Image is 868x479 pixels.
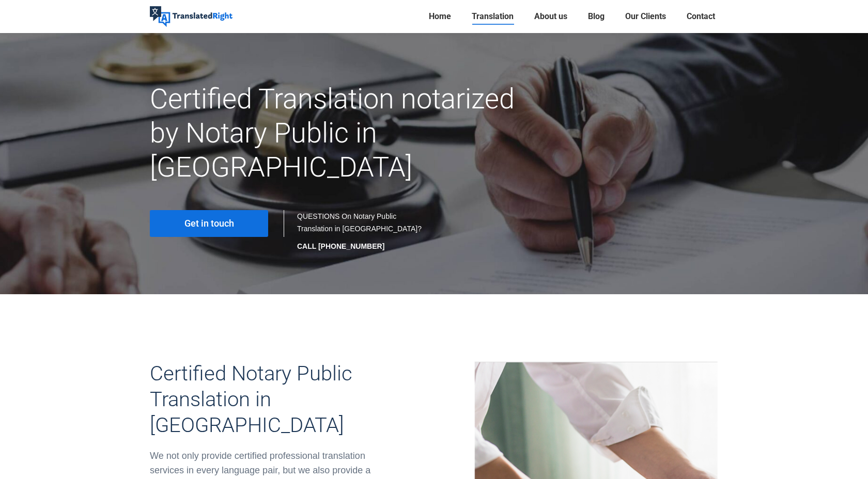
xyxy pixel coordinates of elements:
a: Home [426,9,454,24]
span: Translation [472,11,514,22]
a: About us [531,9,570,24]
a: Get in touch [150,210,268,237]
strong: CALL [PHONE_NUMBER] [297,242,384,250]
span: Home [429,11,451,22]
div: QUESTIONS On Notary Public Translation in [GEOGRAPHIC_DATA]? [297,210,424,252]
span: Contact [687,11,715,22]
img: Translated Right [150,6,233,27]
span: About us [534,11,567,22]
h1: Certified Translation notarized by Notary Public in [GEOGRAPHIC_DATA] [150,82,523,184]
span: Get in touch [184,218,234,229]
a: Blog [585,9,608,24]
a: Our Clients [622,9,669,24]
span: Our Clients [625,11,666,22]
a: Translation [469,9,517,24]
a: Contact [684,9,718,24]
h2: Certified Notary Public Translation in [GEOGRAPHIC_DATA] [150,361,393,438]
span: Blog [588,11,605,22]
